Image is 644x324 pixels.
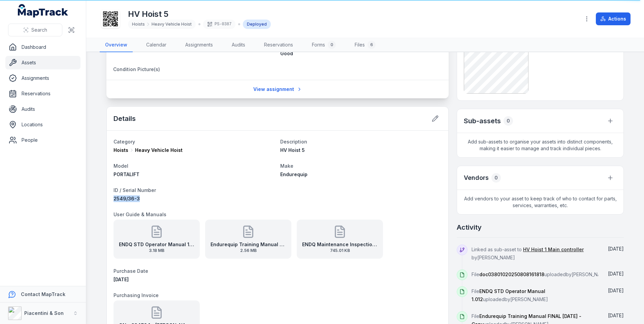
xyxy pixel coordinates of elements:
[243,20,271,29] div: Deployed
[114,114,136,123] h2: Details
[8,24,62,36] button: Search
[280,147,305,153] span: HV Hoist 5
[608,288,624,293] span: [DATE]
[608,246,624,252] time: 11/08/2025, 12:32:06 pm
[114,196,140,201] span: 2549/36-3
[5,87,80,100] a: Reservations
[472,288,548,302] span: File uploaded by [PERSON_NAME]
[5,56,80,69] a: Assets
[608,271,624,277] span: [DATE]
[249,83,307,96] a: View assignment
[491,173,501,183] div: 0
[114,268,148,274] span: Purchase Date
[280,163,293,169] span: Make
[180,38,218,52] a: Assignments
[5,102,80,116] a: Audits
[280,171,308,177] span: Endurequip
[114,187,156,193] span: ID / Serial Number
[328,41,336,49] div: 0
[472,271,609,277] span: File uploaded by [PERSON_NAME]
[464,173,489,183] h3: Vendors
[367,41,376,49] div: 6
[114,292,159,298] span: Purchasing Invoice
[135,147,183,154] span: Heavy Vehicle Hoist
[608,271,624,277] time: 09/08/2025, 8:42:46 am
[5,71,80,85] a: Assignments
[523,246,584,253] a: HV Hoist 1 Main controller
[307,38,341,52] a: Forms0
[114,277,129,282] time: 01/08/2025, 12:00:00 am
[280,139,307,144] span: Description
[141,38,172,52] a: Calendar
[5,133,80,147] a: People
[18,4,68,18] a: MapTrack
[472,247,584,260] span: Linked as sub-asset to by [PERSON_NAME]
[302,248,378,253] span: 745.01 KB
[596,12,631,25] button: Actions
[113,66,160,72] span: Condition Picture(s)
[211,241,286,248] strong: Endurequip Training Manual FINAL [DATE] - Copy
[132,22,145,27] span: Hoists
[280,51,293,56] span: Good
[114,277,129,282] span: [DATE]
[608,313,624,318] time: 09/08/2025, 8:40:39 am
[608,313,624,318] span: [DATE]
[5,40,80,54] a: Dashboard
[472,288,545,302] span: ENDQ STD Operator Manual 1.012
[211,248,286,253] span: 2.56 MB
[457,190,623,214] span: Add vendors to your asset to keep track of who to contact for parts, services, warranties, etc.
[464,116,501,126] h2: Sub-assets
[349,38,381,52] a: Files6
[259,38,298,52] a: Reservations
[608,288,624,293] time: 09/08/2025, 8:40:44 am
[226,38,251,52] a: Audits
[114,147,128,154] span: Hoists
[114,163,128,169] span: Model
[128,9,271,20] h1: HV Hoist 5
[608,246,624,252] span: [DATE]
[21,291,65,297] strong: Contact MapTrack
[114,171,139,177] span: PORTALIFT
[100,38,133,52] a: Overview
[203,20,235,29] div: PS-0387
[457,133,623,157] span: Add sub-assets to organise your assets into distinct components, making it easier to manage and t...
[504,116,513,126] div: 0
[457,223,482,232] h2: Activity
[479,271,544,277] span: doc03801020250808161818
[114,212,166,217] span: User Guide & Manuals
[302,241,378,248] strong: ENDQ Maintenance Inspection Procedures
[5,118,80,131] a: Locations
[152,22,192,27] span: Heavy Vehicle Hoist
[119,241,194,248] strong: ENDQ STD Operator Manual 1.012
[114,139,135,144] span: Category
[119,248,194,253] span: 3.18 MB
[31,27,47,33] span: Search
[24,310,64,316] strong: Piacentini & Son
